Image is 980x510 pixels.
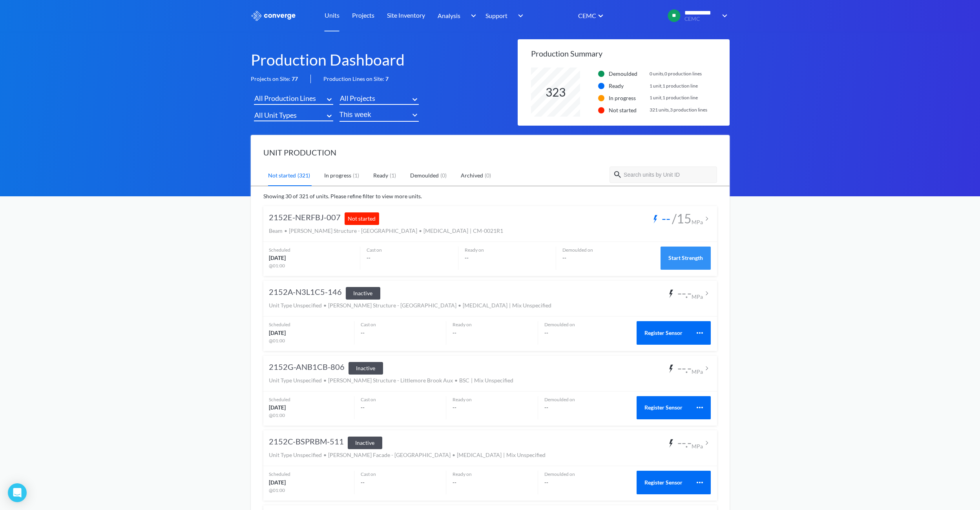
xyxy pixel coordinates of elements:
div: [MEDICAL_DATA] [463,301,507,310]
a: Archived [461,166,493,186]
div: @ 01:00 [269,412,354,419]
div: --.- [677,287,692,300]
div: Scheduled [269,471,354,478]
img: arrow-thin.svg [703,215,711,223]
div: Inactive [348,437,382,449]
td: Ready [608,80,648,92]
div: -- [361,321,446,345]
img: more-white.svg [690,397,709,419]
a: In progress [324,166,361,186]
div: All Unit Types [254,110,297,121]
div: Mix Unspecified [512,301,551,310]
h2: 2152G-ANB1CB-806 [269,362,345,375]
td: In progress [608,93,648,104]
div: @ 01:00 [269,262,360,270]
div: MPa [692,444,703,449]
img: strength.svg [665,437,677,449]
div: -- [465,247,557,270]
div: Open Intercom Messenger [8,483,27,502]
div: Cast on [361,321,446,329]
div: [DATE] [269,478,354,487]
h2: Production Summary [531,39,730,68]
div: Demoulded on [544,321,630,329]
div: [DATE] [269,403,354,412]
div: -- [662,212,670,225]
span: CEMC [684,16,717,22]
div: • [452,451,455,459]
button: Start Strength [661,247,711,270]
div: All Production Lines [254,93,316,104]
div: CM-0021R1 [473,227,503,235]
div: ( 0 ) [439,171,448,180]
div: [PERSON_NAME] Structure - Littlemore Brook Aux [328,376,453,385]
div: • [323,451,327,459]
div: [DATE] [269,329,354,337]
img: downArrow.svg [513,11,526,20]
div: • [323,301,327,310]
div: -- [453,471,538,494]
div: Beam [269,227,283,235]
div: Unit Type Unspecified [269,301,322,310]
td: Not started [608,104,648,116]
div: MPa [692,369,703,375]
h1: Production Dashboard [251,49,518,70]
div: 323 [531,83,580,101]
div: -- [544,396,630,420]
span: Support [485,11,507,20]
div: Unit Type Unspecified [269,376,322,385]
img: more-white.svg [690,322,709,344]
div: Cast on [361,471,446,478]
div: -- [367,247,458,270]
b: 77 [292,75,298,82]
img: strength_blue.svg [649,212,662,225]
div: Not started [345,212,379,225]
div: | [503,451,505,459]
a: Demoulded [410,166,448,186]
div: Inactive [346,287,380,300]
p: Showing 30 of 321 of units. Please refine filter to view more units. [263,192,717,201]
button: Register Sensor [637,471,689,494]
div: • [284,227,287,235]
span: Analysis [438,11,460,20]
h2: 2152A-N3L1C5-146 [269,287,342,300]
div: @ 01:00 [269,487,354,494]
div: Unit Type Unspecified [269,451,322,459]
div: Mix Unspecified [506,451,546,459]
div: -- [361,396,446,420]
h2: 2152C-BSPRBM-511 [269,437,344,449]
img: strength.svg [665,287,677,300]
button: Register Sensor [637,396,689,420]
div: MPa [692,294,703,300]
div: / 15 [672,212,692,225]
a: Not started [268,166,312,186]
div: Cast on [367,247,458,254]
td: 1 unit , 1 production line [649,80,729,92]
div: All Projects [340,93,375,104]
div: -- [361,471,446,494]
input: Search units by Unit ID [623,171,713,178]
div: @ 01:00 [269,337,354,345]
img: downArrow.svg [465,11,478,20]
div: Ready on [453,396,538,404]
div: [PERSON_NAME] Facade - [GEOGRAPHIC_DATA] [328,451,451,459]
div: -- [562,247,654,270]
div: • [323,376,327,385]
div: Projects on Site: [251,75,311,83]
div: -- [453,396,538,420]
div: Demoulded on [562,247,654,254]
div: | [509,301,511,310]
img: strength.svg [665,362,677,375]
div: Cast on [361,396,446,404]
div: Production Lines on Site: [311,75,389,83]
div: Demoulded on [544,396,630,404]
div: ( 1 ) [388,171,398,180]
button: This week [339,109,419,122]
div: ( 321 ) [296,171,312,180]
h2: UNIT PRODUCTION [263,148,717,157]
img: arrow-thin.svg [703,439,711,447]
div: • [458,301,461,310]
div: --.- [677,362,692,375]
td: 0 units , 0 production lines [649,68,729,80]
div: • [419,227,422,235]
div: | [470,227,471,235]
